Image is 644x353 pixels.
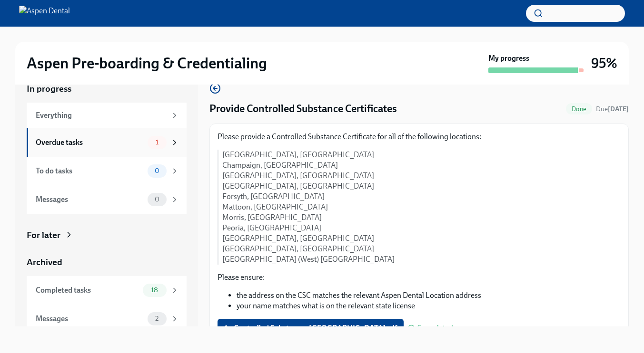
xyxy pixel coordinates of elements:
[36,285,139,296] div: Completed tasks
[218,132,621,142] p: Please provide a Controlled Substance Certificate for all of the following locations:
[27,256,187,268] a: Archived
[36,194,144,205] div: Messages
[27,54,267,73] h2: Aspen Pre-boarding & Credentialing
[566,105,592,113] span: Done
[27,157,187,185] a: To do tasks0
[222,150,621,265] p: [GEOGRAPHIC_DATA], [GEOGRAPHIC_DATA] Champaign, [GEOGRAPHIC_DATA] [GEOGRAPHIC_DATA], [GEOGRAPHIC_...
[27,83,187,95] a: In progress
[27,229,60,241] div: For later
[27,185,187,214] a: Messages0
[596,105,629,113] span: Due
[27,276,187,305] a: Completed tasks18
[27,229,187,241] a: For later
[488,53,529,64] strong: My progress
[209,102,397,116] h4: Provide Controlled Substance Certificates
[218,272,621,283] p: Please ensure:
[27,103,187,128] a: Everything
[36,110,167,121] div: Everything
[591,55,617,72] h3: 95%
[149,167,165,174] span: 0
[237,301,621,311] li: your name matches what is on the relevant state license
[36,166,144,176] div: To do tasks
[218,319,404,338] label: Controlled Substances [GEOGRAPHIC_DATA]pdf
[145,286,164,294] span: 18
[596,105,629,114] span: July 21st, 2025 10:00
[237,290,621,301] li: the address on the CSC matches the relevant Aspen Dental Location address
[36,137,144,148] div: Overdue tasks
[150,139,164,146] span: 1
[149,315,164,322] span: 2
[19,6,70,21] img: Aspen Dental
[608,105,629,113] strong: [DATE]
[224,324,397,333] span: Controlled Substances [GEOGRAPHIC_DATA]pdf
[27,305,187,333] a: Messages2
[149,196,165,203] span: 0
[36,314,144,324] div: Messages
[417,324,453,332] span: Completed
[27,128,187,157] a: Overdue tasks1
